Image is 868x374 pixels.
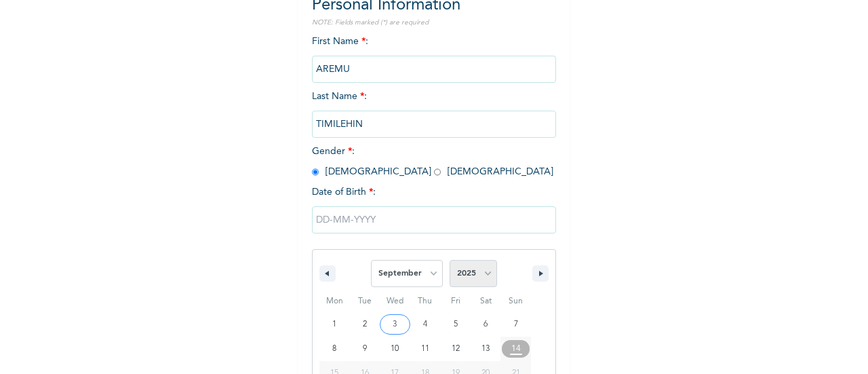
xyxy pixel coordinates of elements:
[380,337,410,361] button: 10
[484,312,488,337] span: 6
[312,18,556,28] p: NOTE: Fields marked (*) are required
[410,337,441,361] button: 11
[312,37,556,74] span: First Name :
[514,312,518,337] span: 7
[471,312,501,337] button: 6
[421,337,429,361] span: 11
[312,92,556,129] span: Last Name :
[440,291,471,312] span: Fri
[363,337,367,361] span: 9
[319,291,350,312] span: Mon
[500,291,531,312] span: Sun
[471,337,501,361] button: 13
[393,312,397,337] span: 3
[319,312,350,337] button: 1
[481,337,490,361] span: 13
[454,312,458,337] span: 5
[312,206,556,233] input: DD-MM-YYYY
[391,337,399,361] span: 10
[319,337,350,361] button: 8
[380,312,410,337] button: 3
[471,291,501,312] span: Sat
[511,337,521,361] span: 14
[410,312,441,337] button: 4
[312,185,376,200] span: Date of Birth :
[350,291,380,312] span: Tue
[440,337,471,361] button: 12
[312,56,556,83] input: Enter your first name
[423,312,427,337] span: 4
[500,337,531,361] button: 14
[363,312,367,337] span: 2
[332,337,336,361] span: 8
[312,147,553,176] span: Gender : [DEMOGRAPHIC_DATA] [DEMOGRAPHIC_DATA]
[312,111,556,138] input: Enter your last name
[350,312,380,337] button: 2
[410,291,441,312] span: Thu
[332,312,336,337] span: 1
[500,312,531,337] button: 7
[350,337,380,361] button: 9
[380,291,410,312] span: Wed
[440,312,471,337] button: 5
[452,337,460,361] span: 12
